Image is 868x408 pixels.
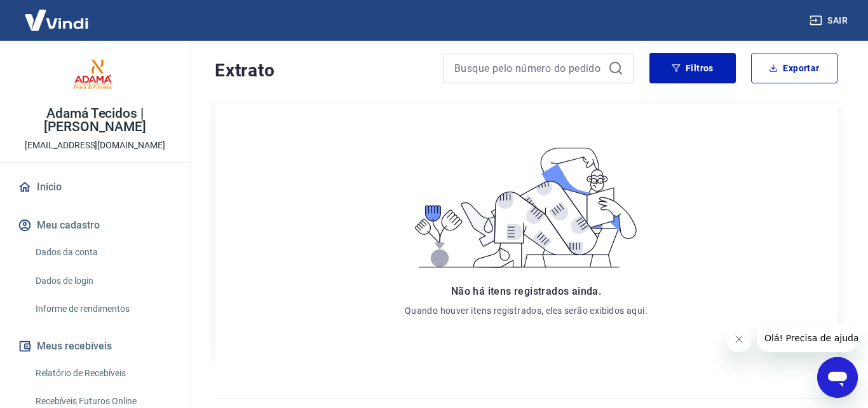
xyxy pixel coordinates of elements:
a: Dados da conta [31,239,175,265]
p: Adamá Tecidos | [PERSON_NAME] [10,107,180,134]
button: Exportar [751,53,837,83]
button: Meu cadastro [15,211,175,239]
a: Informe de rendimentos [31,296,175,322]
p: Quando houver itens registrados, eles serão exibidos aqui. [405,304,648,317]
a: Dados de login [31,268,175,294]
p: [EMAIL_ADDRESS][DOMAIN_NAME] [25,139,165,152]
button: Filtros [649,53,736,83]
img: Vindi [15,1,98,39]
button: Meus recebíveis [15,332,175,360]
button: Sair [807,9,853,32]
span: Não há itens registrados ainda. [451,285,601,297]
h4: Extrato [215,58,428,83]
iframe: Mensagem da empresa [757,324,858,352]
input: Busque pelo número do pedido [454,59,603,78]
img: ec7a3d8a-4c9b-47c6-a75b-6af465cb6968.jpeg [70,51,121,102]
a: Início [15,173,175,201]
a: Relatório de Recebíveis [31,360,175,386]
iframe: Fechar mensagem [726,327,752,352]
iframe: Botão para abrir a janela de mensagens [817,357,858,398]
span: Olá! Precisa de ajuda? [8,9,107,19]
